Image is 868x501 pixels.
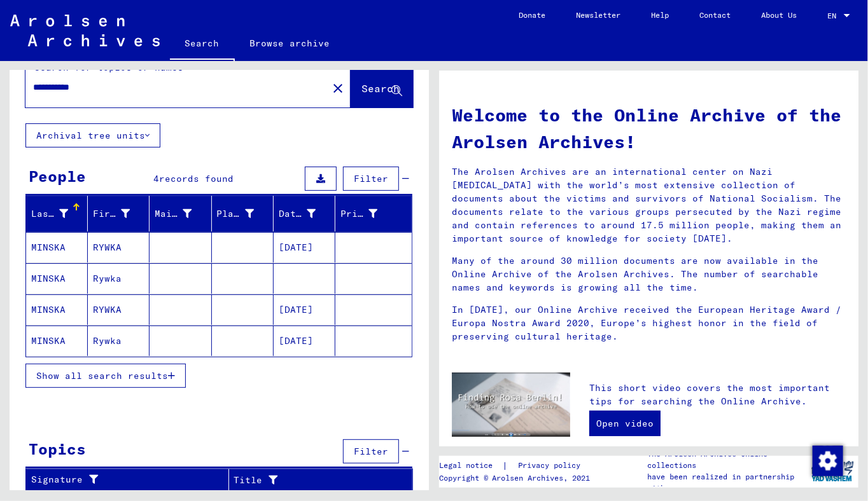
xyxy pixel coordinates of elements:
[26,232,88,263] mat-cell: MINSKA
[648,448,806,471] p: The Arolsen Archives online collections
[343,167,399,191] button: Filter
[217,207,254,221] div: Place of Birth
[589,381,846,408] p: This short video covers the most important tips for searching the Online Archive.
[330,81,346,96] mat-icon: close
[235,28,346,58] a: Browse archive
[29,165,86,188] div: People
[452,102,846,155] h1: Welcome to the Online Archive of the Arolsen Archives!
[10,15,160,46] img: Arolsen_neg.svg
[93,207,130,221] div: First Name
[88,263,150,294] mat-cell: Rywka
[439,459,596,472] div: |
[809,455,857,487] img: yv_logo.png
[234,474,382,487] div: Title
[340,207,377,221] div: Prisoner #
[452,165,846,245] p: The Arolsen Archives are an international center on Nazi [MEDICAL_DATA] with the world’s most ext...
[170,28,235,61] a: Search
[26,326,88,356] mat-cell: MINSKA
[25,364,186,388] button: Show all search results
[351,68,413,107] button: Search
[354,446,388,457] span: Filter
[31,203,87,224] div: Last Name
[589,411,661,436] a: Open video
[31,207,68,221] div: Last Name
[154,173,160,184] span: 4
[31,470,228,490] div: Signature
[88,232,150,263] mat-cell: RYWKA
[155,203,211,224] div: Maiden Name
[354,173,388,184] span: Filter
[274,232,335,263] mat-cell: [DATE]
[508,459,596,472] a: Privacy policy
[93,203,149,224] div: First Name
[88,196,150,231] mat-header-cell: First Name
[361,82,400,95] span: Search
[452,373,570,437] img: video.jpg
[160,173,234,184] span: records found
[234,470,398,490] div: Title
[279,207,316,221] div: Date of Birth
[26,263,88,294] mat-cell: MINSKA
[217,203,273,224] div: Place of Birth
[155,207,192,221] div: Maiden Name
[439,459,503,472] a: Legal notice
[212,196,274,231] mat-header-cell: Place of Birth
[439,472,596,484] p: Copyright © Arolsen Archives, 2021
[29,437,86,460] div: Topics
[26,196,88,231] mat-header-cell: Last Name
[325,75,351,100] button: Clear
[31,473,213,486] div: Signature
[88,326,150,356] mat-cell: Rywka
[25,123,160,148] button: Archival tree units
[274,294,335,325] mat-cell: [DATE]
[343,439,399,463] button: Filter
[150,196,211,231] mat-header-cell: Maiden Name
[88,294,150,325] mat-cell: RYWKA
[452,254,846,294] p: Many of the around 30 million documents are now available in the Online Archive of the Arolsen Ar...
[340,203,396,224] div: Prisoner #
[648,471,806,494] p: have been realized in partnership with
[335,196,412,231] mat-header-cell: Prisoner #
[36,370,168,381] span: Show all search results
[279,203,335,224] div: Date of Birth
[274,196,335,231] mat-header-cell: Date of Birth
[813,446,843,476] img: Change consent
[26,294,88,325] mat-cell: MINSKA
[274,326,335,356] mat-cell: [DATE]
[452,303,846,343] p: In [DATE], our Online Archive received the European Heritage Award / Europa Nostra Award 2020, Eu...
[827,11,841,20] span: EN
